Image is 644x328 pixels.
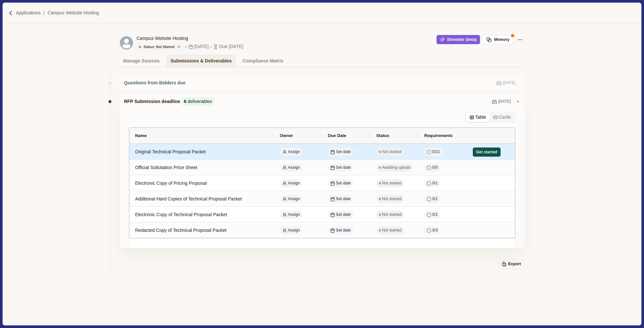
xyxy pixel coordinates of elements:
div: Submissions & Deliverables [171,55,232,67]
button: Set date [328,195,353,203]
div: Official Solicitation Price Sheet [135,161,268,174]
div: Redacted Copy of Technical Proposal Packet [135,224,268,237]
button: Status: Not Started [137,43,184,50]
button: Export [499,259,525,269]
span: Not started [382,196,402,202]
span: Not started [382,149,402,155]
div: Status: Not Started [139,45,174,49]
span: Set date [336,228,351,233]
button: Set date [328,226,353,234]
span: Assign [288,149,300,155]
span: Name [135,133,147,138]
div: Additional Hard Copies of Technical Proposal Packet [135,193,268,205]
span: deliverables [188,98,212,105]
button: Get started [473,147,501,157]
button: Assign [280,179,302,187]
button: Assign [280,164,302,172]
button: Set date [328,164,353,172]
button: Memory [482,35,513,44]
div: Electronic Copy of Pricing Proposal [135,177,268,190]
span: 6 [184,98,187,105]
span: [DATE] [498,99,511,105]
span: Set date [336,196,351,202]
span: Awaiting upload [382,165,410,171]
a: Submissions & Deliverables [167,55,236,67]
button: Assign [280,148,302,156]
button: Set date [328,148,353,156]
span: Questions from Bidders due [124,79,186,86]
span: Set date [336,165,351,171]
svg: avatar [120,36,133,49]
span: Not started [382,181,402,186]
button: Assign [280,195,302,203]
span: [DATE] [503,80,516,86]
img: Forward slash icon [8,10,14,16]
button: Set date [328,179,353,187]
a: Compliance Matrix [239,55,287,67]
div: [DATE] [194,43,208,50]
span: Set date [336,181,351,186]
button: Cards [489,113,514,122]
div: Manage Sources [123,55,159,67]
div: Compliance Matrix [243,55,283,67]
span: 0 / 1 [432,181,438,186]
div: – [210,43,212,50]
span: Assign [288,165,300,171]
button: Assign [280,211,302,219]
span: Due Date [328,133,346,138]
a: Applications [16,9,41,16]
span: 0 / 1 [432,196,438,202]
a: Campus Website Hosting [47,9,99,16]
span: 0 / 3 [432,228,438,233]
span: Assign [288,196,300,202]
span: Not started [382,212,402,218]
span: 0 / 21 [432,149,440,155]
a: Manage Sources [120,55,163,67]
span: Set date [336,149,351,155]
button: Application Actions [516,35,525,44]
span: Assign [288,228,300,233]
span: Requirements [424,133,453,138]
button: Set date [328,211,353,219]
div: Original Technical Proposal Packet [135,146,268,158]
span: 0 / 1 [432,212,438,218]
span: Assign [288,212,300,218]
span: Set date [336,212,351,218]
span: Status [376,133,389,138]
img: Forward slash icon [41,10,47,16]
span: Not started [382,228,402,233]
span: Owner [280,133,293,138]
span: RFP Submission deadline [124,98,180,105]
button: Shredder (beta) [437,35,480,44]
button: Assign [280,226,302,234]
div: Electronic Copy of Technical Proposal Packet [135,208,268,221]
div: – [185,43,188,50]
div: Campus Website Hosting [137,35,243,42]
span: 0 / 5 [432,165,438,171]
span: Assign [288,181,300,186]
div: Due [DATE] [219,43,243,50]
button: Table [466,113,489,122]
